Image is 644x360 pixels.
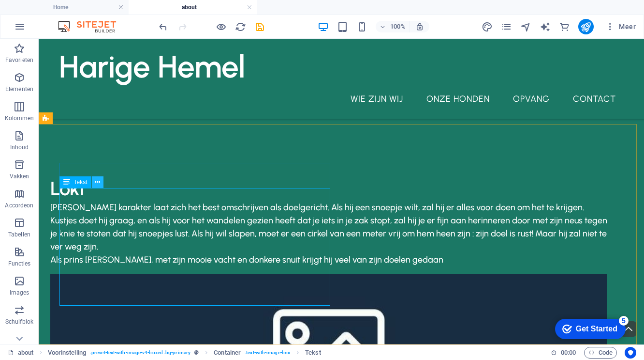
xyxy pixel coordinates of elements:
[157,21,169,32] button: undo
[214,347,241,359] span: Klik om te selecteren, dubbelklik om te bewerken
[501,21,512,32] button: pages
[605,22,636,31] span: Meer
[390,21,406,32] h6: 100%
[559,21,570,32] i: Commerce
[74,179,88,185] span: Tekst
[234,21,246,32] button: reload
[5,318,33,326] p: Schuifblok
[568,349,569,356] span: :
[559,21,571,32] button: commerce
[5,114,34,122] p: Kolommen
[254,21,265,32] i: Opslaan (Ctrl+S)
[8,260,31,267] p: Functies
[10,172,29,180] p: Vakken
[520,21,532,32] button: navigator
[8,5,78,25] div: Get Started 5 items remaining, 0% complete
[601,19,640,34] button: Meer
[8,231,30,238] p: Tabellen
[540,21,551,32] button: text_generator
[72,2,81,12] div: 5
[5,202,33,209] p: Accordeon
[376,21,410,32] button: 100%
[254,21,265,32] button: save
[580,21,591,32] i: Publiceren
[5,85,33,93] p: Elementen
[578,19,594,34] button: publish
[194,350,199,355] i: Dit element is een aanpasbare voorinstelling
[10,143,29,151] p: Inhoud
[235,21,246,32] i: Pagina opnieuw laden
[561,347,576,359] span: 00 00
[10,289,29,297] p: Images
[588,347,613,359] span: Code
[415,22,424,31] i: Stel bij het wijzigen van de grootte van de weergegeven website automatisch het juist zoomniveau ...
[305,347,321,359] span: Klik om te selecteren, dubbelklik om te bewerken
[501,21,512,32] i: Pagina's (Ctrl+Alt+S)
[48,347,321,359] nav: breadcrumb
[90,347,190,359] span: . preset-text-with-image-v4-boxed .bg-primary
[56,21,128,32] img: Editor Logo
[5,56,33,64] p: Favorieten
[520,21,531,32] i: Navigator
[158,21,169,32] i: Ongedaan maken: Text wijzigen (Ctrl+Z)
[129,2,257,13] h4: about
[245,347,290,359] span: . text-with-image-box
[29,11,70,19] div: Get Started
[584,347,617,359] button: Code
[8,347,34,359] a: Klik om selectie op te heffen, dubbelklik om Pagina's te open
[482,21,493,32] button: design
[625,347,636,359] button: Usercentrics
[48,347,86,359] span: Klik om te selecteren, dubbelklik om te bewerken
